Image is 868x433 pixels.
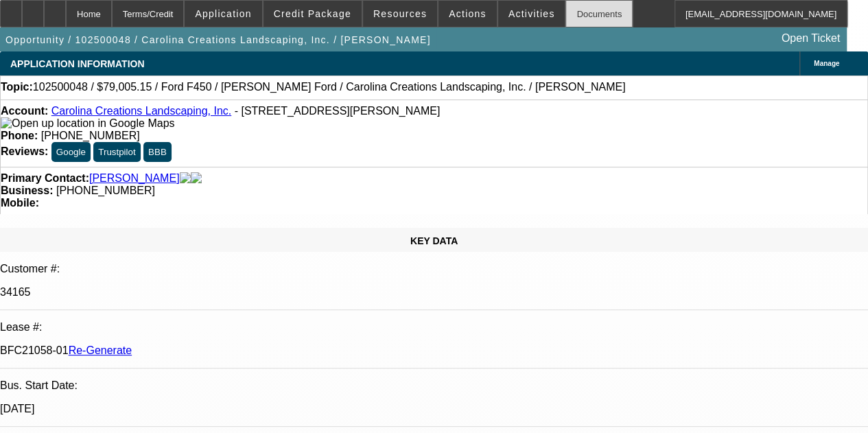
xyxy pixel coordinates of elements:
span: Activities [508,8,555,19]
a: View Google Maps [1,117,174,129]
img: Open up location in Google Maps [1,117,174,130]
img: facebook-icon.png [180,172,191,185]
a: Carolina Creations Landscaping, Inc. [51,105,231,117]
strong: Reviews: [1,145,48,157]
button: Google [51,142,91,162]
strong: Phone: [1,130,38,141]
span: [PHONE_NUMBER] [56,185,155,196]
span: [PHONE_NUMBER] [41,130,140,141]
button: Application [185,1,261,27]
button: Trustpilot [93,142,140,162]
span: Application [195,8,251,19]
span: KEY DATA [410,235,458,246]
strong: Account: [1,105,48,117]
span: Actions [449,8,486,19]
a: Open Ticket [776,27,845,50]
button: Activities [498,1,565,27]
span: Resources [373,8,427,19]
span: APPLICATION INFORMATION [10,58,144,69]
span: Opportunity / 102500048 / Carolina Creations Landscaping, Inc. / [PERSON_NAME] [5,34,431,45]
button: BBB [143,142,172,162]
a: [PERSON_NAME] [89,172,180,185]
button: Resources [363,1,437,27]
strong: Business: [1,185,53,196]
strong: Mobile: [1,197,39,209]
span: Manage [814,60,839,67]
span: - [STREET_ADDRESS][PERSON_NAME] [235,105,441,117]
button: Credit Package [263,1,362,27]
a: Re-Generate [69,344,132,356]
strong: Primary Contact: [1,172,89,185]
strong: Topic: [1,81,33,93]
span: Credit Package [274,8,351,19]
img: linkedin-icon.png [191,172,202,185]
span: 102500048 / $79,005.15 / Ford F450 / [PERSON_NAME] Ford / Carolina Creations Landscaping, Inc. / ... [33,81,626,93]
button: Actions [438,1,497,27]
